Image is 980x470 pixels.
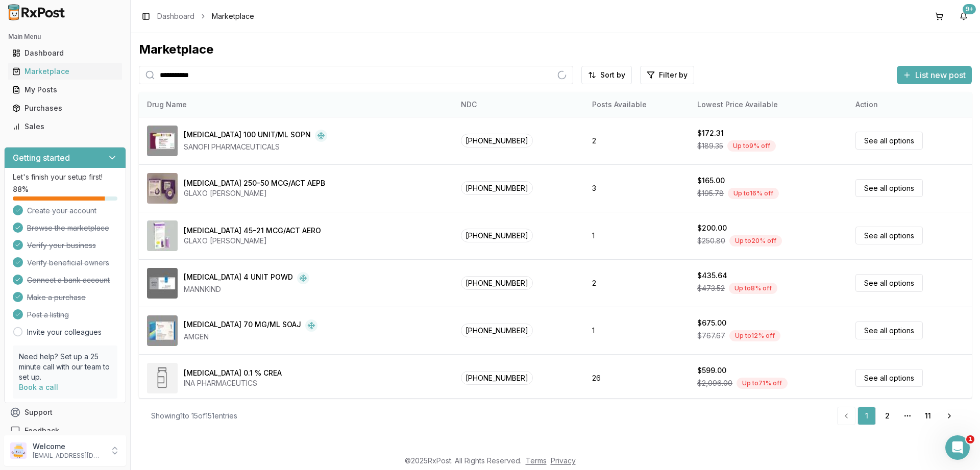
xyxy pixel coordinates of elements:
[184,188,325,199] div: GLAXO [PERSON_NAME]
[4,422,126,440] button: Feedback
[147,220,178,251] img: Advair HFA 45-21 MCG/ACT AERO
[8,81,122,99] a: My Posts
[453,92,584,117] th: NDC
[697,318,726,328] div: $675.00
[847,92,972,117] th: Action
[729,330,780,341] div: Up to 12 % off
[461,181,533,195] span: [PHONE_NUMBER]
[4,82,126,98] button: My Posts
[855,369,923,387] a: See all options
[27,327,102,337] a: Invite your colleagues
[855,179,923,197] a: See all options
[697,141,723,151] span: $189.35
[27,275,110,285] span: Connect a bank account
[939,407,960,425] a: Go to next page
[12,66,118,77] div: Marketplace
[4,118,126,135] button: Sales
[551,456,576,465] a: Privacy
[461,134,533,147] span: [PHONE_NUMBER]
[147,126,178,156] img: Admelog SoloStar 100 UNIT/ML SOPN
[584,164,689,212] td: 3
[955,8,972,24] button: 9+
[27,206,96,216] span: Create your account
[855,227,923,244] a: See all options
[184,142,327,152] div: SANOFI PHARMACEUTICALS
[857,407,876,425] a: 1
[728,188,779,199] div: Up to 16 % off
[697,188,724,199] span: $195.78
[697,331,725,341] span: $767.67
[184,319,301,332] div: [MEDICAL_DATA] 70 MG/ML SOAJ
[12,85,118,95] div: My Posts
[581,66,632,84] button: Sort by
[689,92,847,117] th: Lowest Price Available
[855,132,923,150] a: See all options
[526,456,547,465] a: Terms
[139,92,453,117] th: Drug Name
[600,70,625,80] span: Sort by
[184,368,282,378] div: [MEDICAL_DATA] 0.1 % CREA
[461,276,533,290] span: [PHONE_NUMBER]
[33,452,104,460] p: [EMAIL_ADDRESS][DOMAIN_NAME]
[147,363,178,393] img: Amcinonide 0.1 % CREA
[13,152,70,164] h3: Getting started
[584,92,689,117] th: Posts Available
[897,71,972,81] a: List new post
[27,292,86,303] span: Make a purchase
[24,426,59,436] span: Feedback
[13,184,29,194] span: 88 %
[27,258,109,268] span: Verify beneficial owners
[184,236,321,246] div: GLAXO [PERSON_NAME]
[8,33,122,41] h2: Main Menu
[729,283,777,294] div: Up to 8 % off
[697,128,724,138] div: $172.31
[12,48,118,58] div: Dashboard
[897,66,972,84] button: List new post
[184,226,321,236] div: [MEDICAL_DATA] 45-21 MCG/ACT AERO
[8,62,122,81] a: Marketplace
[19,383,58,391] a: Book a call
[212,11,254,21] span: Marketplace
[919,407,937,425] a: 11
[729,235,782,246] div: Up to 20 % off
[147,268,178,299] img: Afrezza 4 UNIT POWD
[147,173,178,204] img: Advair Diskus 250-50 MCG/ACT AEPB
[8,99,122,117] a: Purchases
[4,403,126,422] button: Support
[4,45,126,61] button: Dashboard
[697,378,732,388] span: $2,096.00
[727,140,776,152] div: Up to 9 % off
[966,435,974,443] span: 1
[184,378,282,388] div: INA PHARMACEUTICS
[461,229,533,242] span: [PHONE_NUMBER]
[855,321,923,339] a: See all options
[12,103,118,113] div: Purchases
[697,270,727,281] div: $435.64
[963,4,976,14] div: 9+
[584,212,689,259] td: 1
[13,172,117,182] p: Let's finish your setup first!
[697,283,725,293] span: $473.52
[697,223,727,233] div: $200.00
[157,11,194,21] a: Dashboard
[584,307,689,354] td: 1
[184,332,317,342] div: AMGEN
[461,371,533,385] span: [PHONE_NUMBER]
[184,284,309,294] div: MANNKIND
[855,274,923,292] a: See all options
[878,407,896,425] a: 2
[584,259,689,307] td: 2
[8,117,122,136] a: Sales
[4,100,126,116] button: Purchases
[27,240,96,251] span: Verify your business
[157,11,254,21] nav: breadcrumb
[697,236,725,246] span: $250.80
[8,44,122,62] a: Dashboard
[837,407,960,425] nav: pagination
[584,117,689,164] td: 2
[915,69,966,81] span: List new post
[184,272,293,284] div: [MEDICAL_DATA] 4 UNIT POWD
[461,324,533,337] span: [PHONE_NUMBER]
[4,4,69,20] img: RxPost Logo
[19,352,111,382] p: Need help? Set up a 25 minute call with our team to set up.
